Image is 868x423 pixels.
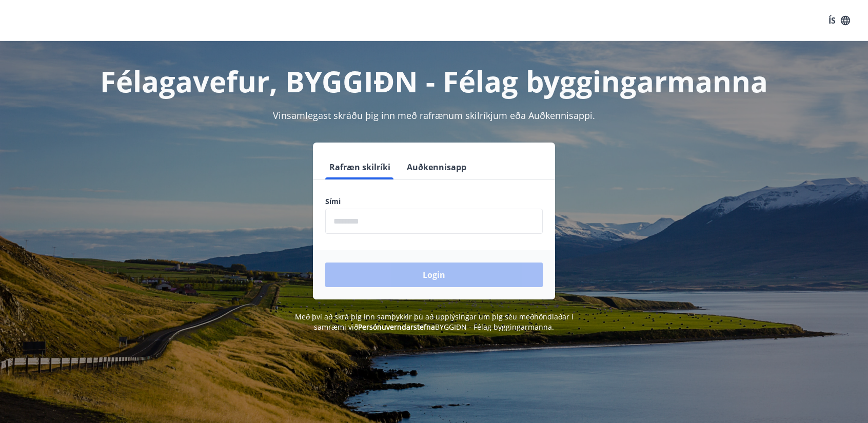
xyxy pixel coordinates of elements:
a: Persónuverndarstefna [358,322,435,332]
button: Rafræn skilríki [325,155,394,179]
button: Auðkennisapp [403,155,470,179]
span: Vinsamlegast skráðu þig inn með rafrænum skilríkjum eða Auðkennisappi. [273,109,595,122]
h1: Félagavefur, BYGGIÐN - Félag byggingarmanna [77,62,791,100]
button: ÍS [823,11,856,30]
label: Sími [325,196,543,207]
span: Með því að skrá þig inn samþykkir þú að upplýsingar um þig séu meðhöndlaðar í samræmi við BYGGIÐN... [295,312,574,332]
